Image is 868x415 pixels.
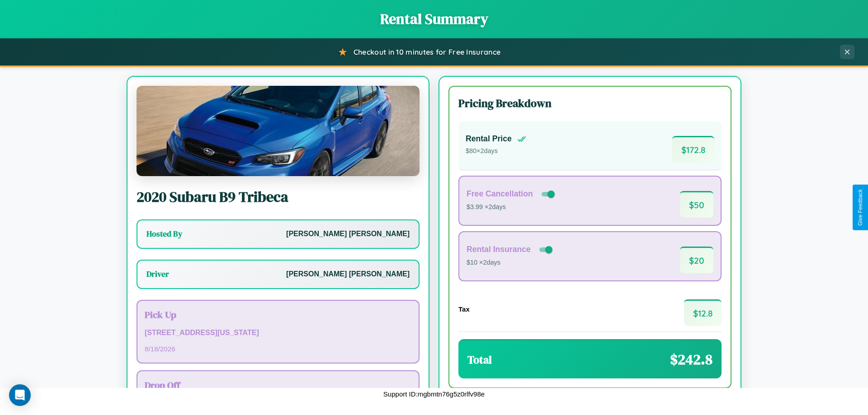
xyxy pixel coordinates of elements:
[466,145,526,157] p: $ 80 × 2 days
[680,247,713,273] span: $ 20
[466,134,512,144] h4: Rental Price
[458,96,722,111] h3: Pricing Breakdown
[145,308,411,321] h3: Pick Up
[467,352,492,367] h3: Total
[467,201,557,213] p: $3.99 × 2 days
[137,86,420,176] img: Subaru B9 Tribeca
[145,343,411,355] p: 8 / 18 / 2026
[458,305,470,313] h4: Tax
[467,245,531,254] h4: Rental Insurance
[286,228,410,241] p: [PERSON_NAME] [PERSON_NAME]
[137,187,420,207] h2: 2020 Subaru B9 Tribeca
[670,350,712,369] span: $ 242.8
[672,136,714,163] span: $ 172.8
[680,191,713,218] span: $ 50
[9,9,859,29] h1: Rental Summary
[146,269,169,280] h3: Driver
[354,47,500,56] span: Checkout in 10 minutes for Free Insurance
[684,299,722,326] span: $ 12.8
[467,257,554,269] p: $10 × 2 days
[383,388,485,400] p: Support ID: mgbmtn76g5z0rlfv98e
[286,268,410,281] p: [PERSON_NAME] [PERSON_NAME]
[9,384,31,406] div: Open Intercom Messenger
[145,378,411,392] h3: Drop Off
[146,228,182,239] h3: Hosted By
[467,189,533,199] h4: Free Cancellation
[145,326,411,340] p: [STREET_ADDRESS][US_STATE]
[857,189,863,226] div: Give Feedback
